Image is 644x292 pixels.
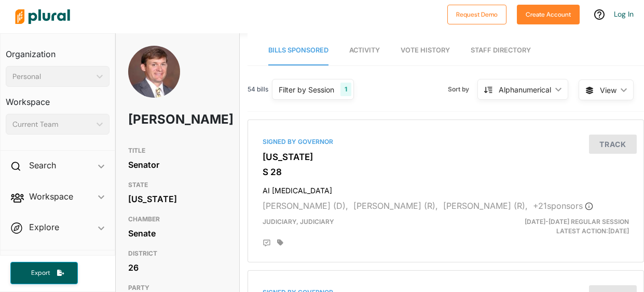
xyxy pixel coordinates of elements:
span: 54 bills [248,85,268,94]
h1: [PERSON_NAME] [128,104,187,135]
div: Latest Action: [DATE] [510,217,637,236]
a: Activity [349,36,380,65]
button: Create Account [517,5,580,24]
a: Request Demo [447,8,506,19]
span: View [600,85,616,96]
span: Activity [349,46,380,54]
div: 1 [340,83,351,96]
a: Create Account [517,8,580,19]
button: Track [589,135,637,154]
h3: CHAMBER [128,213,227,225]
button: Request Demo [447,5,506,24]
h2: Search [29,160,56,171]
div: Senator [128,157,227,172]
h3: STATE [128,179,227,191]
h3: Organization [6,39,109,62]
div: Signed by Governor [263,137,629,147]
span: Bills Sponsored [268,46,328,54]
h3: Workspace [6,87,109,110]
span: Vote History [401,46,450,54]
span: + 21 sponsor s [533,201,593,211]
span: Judiciary, Judiciary [263,218,334,225]
div: Alphanumerical [499,84,551,95]
span: [PERSON_NAME] (R), [443,201,528,211]
a: Log In [614,9,634,19]
h4: AI [MEDICAL_DATA] [263,181,629,195]
button: Export [10,262,78,284]
h3: DISTRICT [128,247,227,260]
div: Current Team [12,119,92,130]
div: [US_STATE] [128,191,227,207]
h3: [US_STATE] [263,152,629,162]
span: Export [24,269,57,277]
img: Headshot of Russell Ott [128,46,180,101]
div: 26 [128,260,227,275]
h3: S 28 [263,167,629,177]
span: [PERSON_NAME] (R), [353,201,438,211]
div: Add tags [277,239,283,246]
a: Staff Directory [471,36,531,65]
div: Senate [128,225,227,241]
span: [PERSON_NAME] (D), [263,201,348,211]
div: Filter by Session [279,84,334,95]
span: Sort by [448,85,477,94]
h3: TITLE [128,144,227,157]
div: Add Position Statement [263,239,271,247]
div: Personal [12,71,92,82]
a: Bills Sponsored [268,36,328,65]
span: [DATE]-[DATE] Regular Session [525,218,629,225]
a: Vote History [401,36,450,65]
